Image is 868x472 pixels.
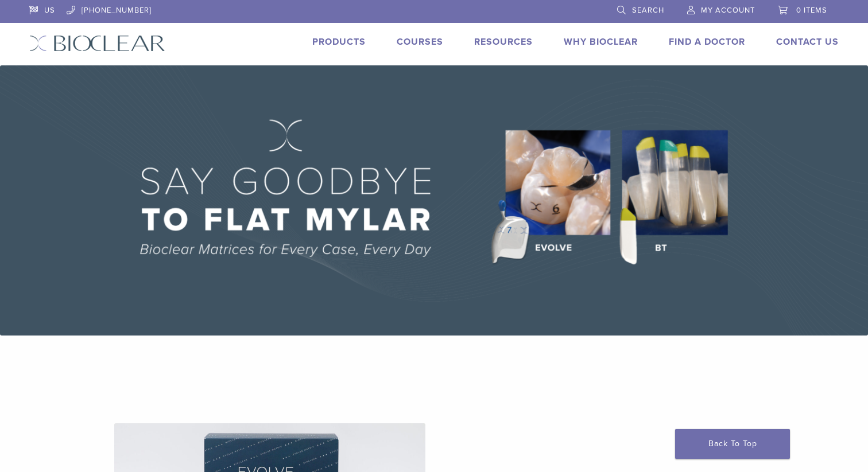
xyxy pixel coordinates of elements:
span: Search [632,6,664,15]
a: Courses [397,36,443,48]
span: 0 items [796,6,827,15]
a: Resources [474,36,533,48]
a: Why Bioclear [564,36,638,48]
span: My Account [701,6,755,15]
img: Bioclear [29,35,165,52]
a: Back To Top [675,429,790,459]
a: Products [312,36,366,48]
a: Contact Us [776,36,839,48]
a: Find A Doctor [669,36,745,48]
